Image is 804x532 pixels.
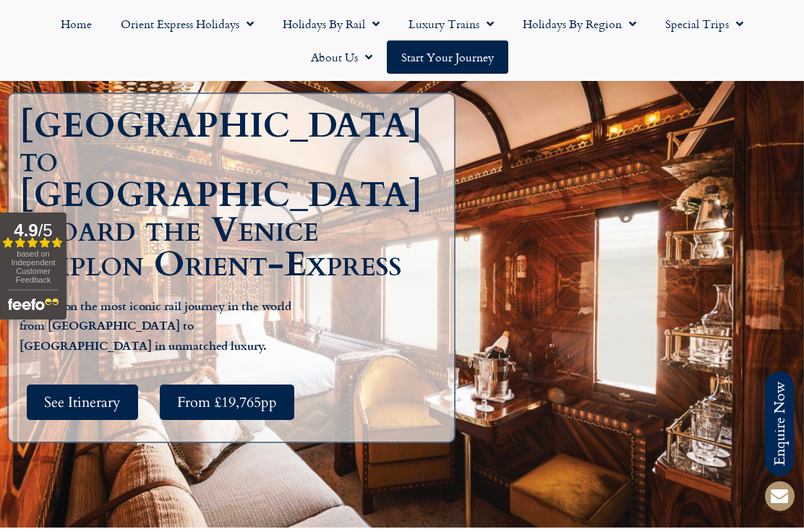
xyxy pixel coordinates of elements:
[20,297,291,353] strong: Embark on the most iconic rail journey in the world from [GEOGRAPHIC_DATA] to [GEOGRAPHIC_DATA] i...
[508,7,651,40] a: Holidays by Region
[268,7,394,40] a: Holidays by Rail
[106,7,268,40] a: Orient Express Holidays
[177,393,277,411] span: From £19,765pp
[651,7,758,40] a: Special Trips
[7,7,797,74] nav: Menu
[394,7,508,40] a: Luxury Trains
[296,40,387,74] a: About Us
[160,385,294,420] a: From £19,765pp
[20,108,450,282] h1: [GEOGRAPHIC_DATA] to [GEOGRAPHIC_DATA] aboard the Venice Simplon Orient-Express
[44,393,121,411] span: See Itinerary
[387,40,508,74] a: Start your Journey
[27,385,138,420] a: See Itinerary
[46,7,106,40] a: Home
